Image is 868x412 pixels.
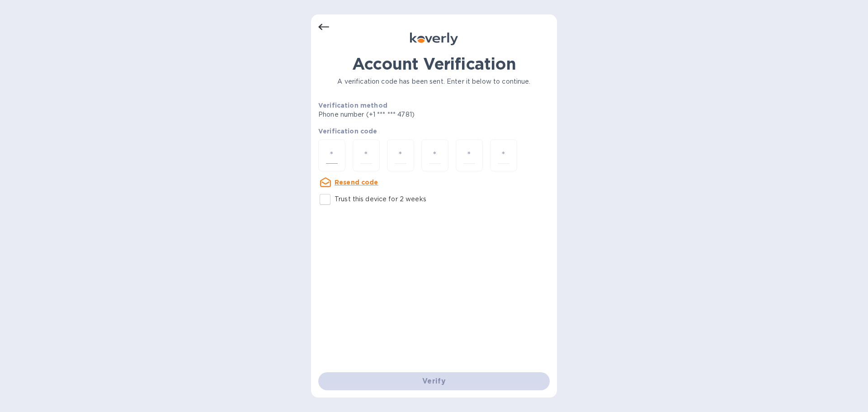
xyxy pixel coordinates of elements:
u: Resend code [335,179,378,186]
p: Verification code [318,127,550,136]
p: Trust this device for 2 weeks [335,194,426,204]
p: Phone number (+1 *** *** 4781) [318,110,484,119]
b: Verification method [318,102,387,109]
h1: Account Verification [318,54,550,73]
p: A verification code has been sent. Enter it below to continue. [318,77,550,86]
